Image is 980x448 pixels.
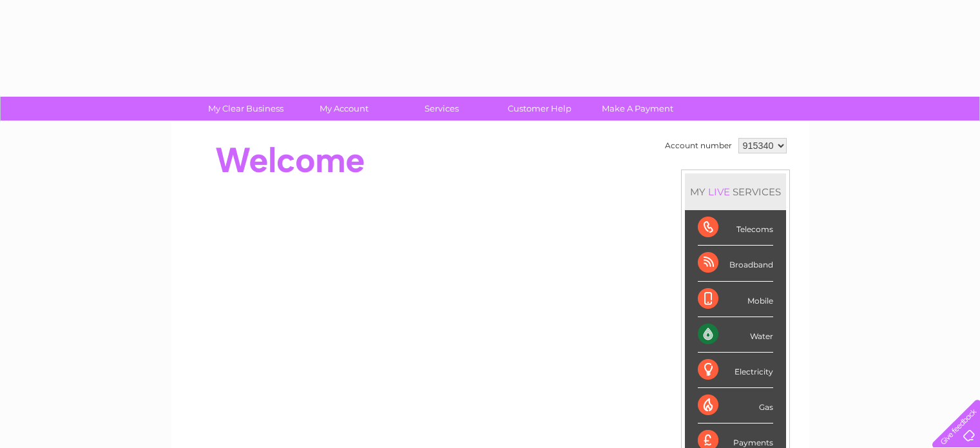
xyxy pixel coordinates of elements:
[698,246,773,281] div: Broadband
[698,282,773,317] div: Mobile
[486,97,593,121] a: Customer Help
[698,388,773,424] div: Gas
[584,97,691,121] a: Make A Payment
[698,353,773,388] div: Electricity
[706,186,733,198] div: LIVE
[662,135,735,157] td: Account number
[389,97,495,121] a: Services
[685,173,786,210] div: MY SERVICES
[698,317,773,353] div: Water
[193,97,299,121] a: My Clear Business
[698,210,773,246] div: Telecoms
[291,97,397,121] a: My Account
